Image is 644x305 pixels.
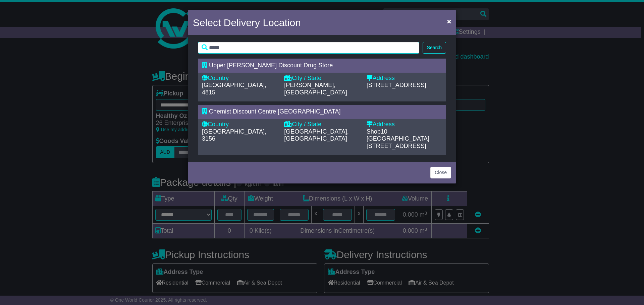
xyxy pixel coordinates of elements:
[284,128,348,142] span: [GEOGRAPHIC_DATA], [GEOGRAPHIC_DATA]
[202,82,266,96] span: [GEOGRAPHIC_DATA], 4815
[284,75,360,82] div: City / State
[367,121,442,128] div: Address
[209,62,333,69] span: Upper [PERSON_NAME] Discount Drug Store
[284,82,347,96] span: [PERSON_NAME], [GEOGRAPHIC_DATA]
[193,15,301,30] h4: Select Delivery Location
[284,121,360,128] div: City / State
[444,14,454,28] button: Close
[202,75,277,82] div: Country
[423,42,446,54] button: Search
[367,128,429,142] span: Shop10 [GEOGRAPHIC_DATA]
[202,128,266,142] span: [GEOGRAPHIC_DATA], 3156
[447,17,451,25] span: ×
[367,143,426,149] span: [STREET_ADDRESS]
[202,121,277,128] div: Country
[430,167,451,178] button: Close
[367,75,442,82] div: Address
[367,82,426,88] span: [STREET_ADDRESS]
[209,108,340,115] span: Chemist Discount Centre [GEOGRAPHIC_DATA]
